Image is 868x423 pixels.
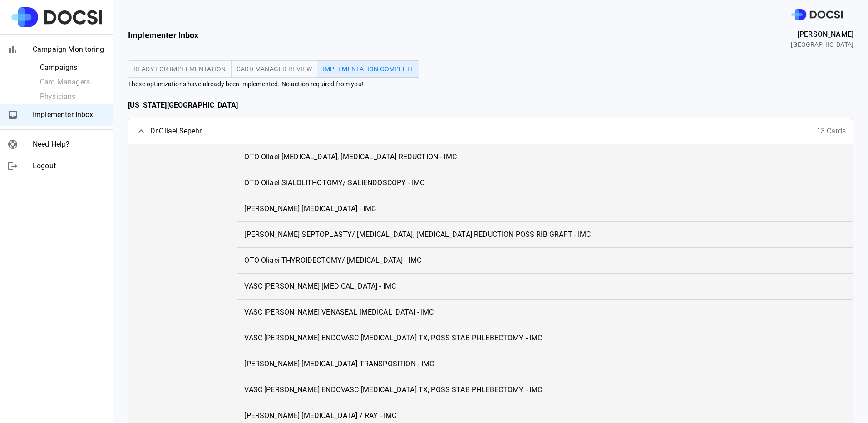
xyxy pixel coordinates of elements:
[322,66,414,72] span: Implementation Complete
[128,60,232,78] button: Ready for Implementation
[244,229,591,240] span: [PERSON_NAME] SEPTOPLASTY/ [MEDICAL_DATA], [MEDICAL_DATA] REDUCTION POSS RIB GRAFT - IMC
[33,109,106,120] span: Implementer Inbox
[244,281,396,292] span: VASC [PERSON_NAME] [MEDICAL_DATA] - IMC
[317,60,419,78] button: Implementation Complete
[128,101,238,109] b: [US_STATE][GEOGRAPHIC_DATA]
[11,7,102,27] img: Site Logo
[244,255,421,266] span: OTO Oliaei THYROIDECTOMY/ [MEDICAL_DATA] - IMC
[244,203,376,214] span: [PERSON_NAME] [MEDICAL_DATA] - IMC
[128,30,199,40] b: Implementer Inbox
[33,161,106,172] span: Logout
[237,66,312,72] span: Card Manager Review
[150,126,202,137] span: Dr. Oliaei , Sepehr
[244,359,434,369] span: [PERSON_NAME] [MEDICAL_DATA] TRANSPOSITION - IMC
[244,384,542,395] span: VASC [PERSON_NAME] ENDOVASC [MEDICAL_DATA] TX, POSS STAB PHLEBECTOMY - IMC
[128,79,853,89] span: These optimizations have already been implemented. No action required from you!
[33,44,106,55] span: Campaign Monitoring
[791,9,843,20] img: DOCSI Logo
[244,307,434,318] span: VASC [PERSON_NAME] VENASEAL [MEDICAL_DATA] - IMC
[791,29,853,40] span: [PERSON_NAME]
[244,152,457,162] span: OTO Oliaei [MEDICAL_DATA], [MEDICAL_DATA] REDUCTION - IMC
[133,66,226,72] span: Ready for Implementation
[817,126,846,137] span: 13 Cards
[40,62,106,73] span: Campaigns
[231,60,318,78] button: Card Manager Review
[244,177,424,188] span: OTO Oliaei SIALOLITHOTOMY/ SALIENDOSCOPY - IMC
[244,333,542,344] span: VASC [PERSON_NAME] ENDOVASC [MEDICAL_DATA] TX, POSS STAB PHLEBECTOMY - IMC
[791,40,853,49] span: [GEOGRAPHIC_DATA]
[33,139,106,150] span: Need Help?
[244,410,396,421] span: [PERSON_NAME] [MEDICAL_DATA] / RAY - IMC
